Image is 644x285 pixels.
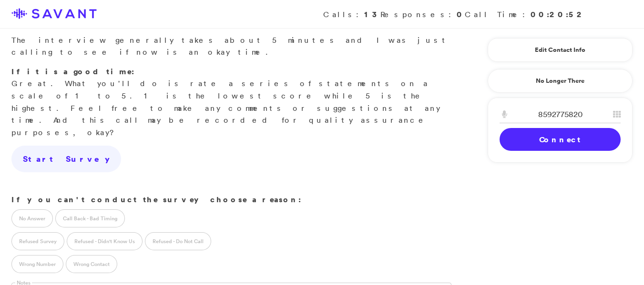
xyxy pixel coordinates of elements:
label: Refused - Do Not Call [145,232,211,250]
strong: If it is a good time: [11,66,134,77]
label: Call Back - Bad Timing [55,209,125,227]
label: Refused Survey [11,232,64,250]
a: Connect [500,128,621,151]
strong: If you can't conduct the survey choose a reason: [11,194,301,205]
p: Great. What you'll do is rate a series of statements on a scale of 1 to 5. 1 is the lowest score ... [11,66,451,139]
a: Edit Contact Info [500,42,621,58]
label: No Answer [11,209,53,227]
a: Start Survey [11,146,121,172]
strong: 00:20:52 [531,9,585,20]
label: Wrong Number [11,255,63,273]
strong: 13 [364,9,380,20]
label: Refused - Didn't Know Us [67,232,143,250]
strong: 0 [457,9,465,20]
p: The interview generally takes about 5 minutes and I was just calling to see if now is an okay time. [11,34,451,59]
a: No Longer There [488,69,633,93]
label: Wrong Contact [66,255,117,273]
